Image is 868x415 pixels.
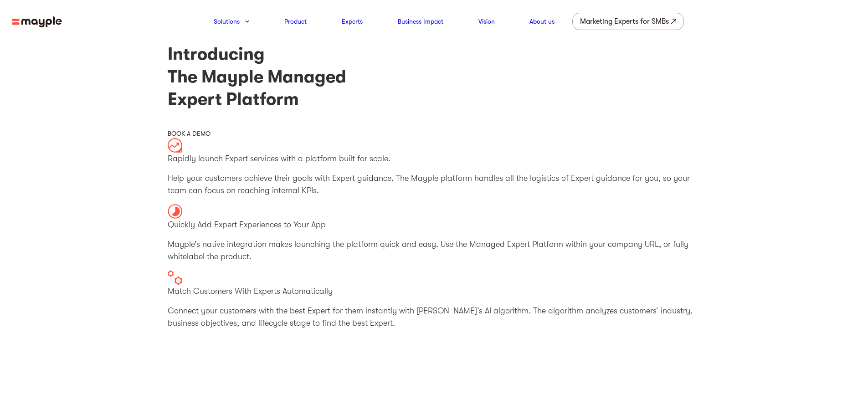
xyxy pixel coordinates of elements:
p: Connect your customers with the best Expert for them instantly with [PERSON_NAME]’s AI algorithm.... [168,305,701,329]
p: Quickly Add Expert Experiences to Your App [168,219,701,231]
p: Mayple’s native integration makes launching the platform quick and easy. Use the Managed Expert P... [168,238,701,263]
h1: Introducing The Mayple Managed Expert Platform [168,43,701,110]
p: Match Customers With Experts Automatically [168,285,701,297]
a: Product [284,16,307,27]
p: Help your customers achieve their goals with Expert guidance. The Mayple platform handles all the... [168,172,701,197]
a: Business Impact [398,16,443,27]
img: arrow-down [245,20,249,23]
a: About us [529,16,555,27]
a: Solutions [214,16,240,27]
a: Experts [342,16,363,27]
div: BOOK A DEMO [168,129,701,138]
p: Rapidly launch Expert services with a platform built for scale. [168,153,701,165]
div: Marketing Experts for SMBs [580,15,669,28]
img: mayple-logo [12,16,62,28]
a: Marketing Experts for SMBs [572,13,684,30]
a: Vision [478,16,495,27]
